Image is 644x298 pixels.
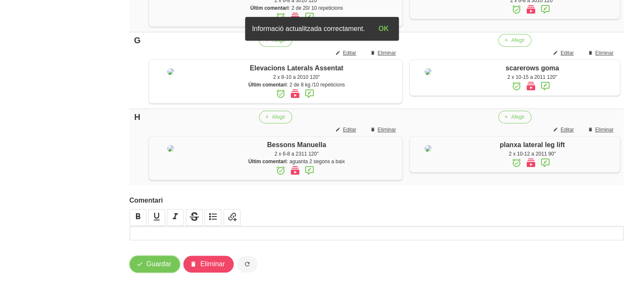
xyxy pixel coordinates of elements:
[595,49,614,57] span: Eliminar
[167,68,174,75] img: 8ea60705-12ae-42e8-83e1-4ba62b1261d5%2Factivities%2F8682-elevacions-laterals-assentat-png.png
[200,259,225,269] span: Eliminar
[167,145,174,152] img: 8ea60705-12ae-42e8-83e1-4ba62b1261d5%2Factivities%2F16309-bessons-manuella-jpg.jpg
[365,123,403,136] button: Eliminar
[511,113,524,121] span: Afegir
[449,150,616,158] div: 2 x 10-12 a 2011 90"
[548,123,580,136] button: Editar
[583,47,620,59] button: Eliminar
[195,81,398,89] div: : 2 de 8 kg /10 repeticions
[511,36,524,44] span: Afegir
[195,158,398,165] div: : aguanta 2 segons a baix
[561,49,574,57] span: Editar
[506,64,559,72] span: scarerows goma
[195,4,398,12] div: : 2 de 20/ 10 repeticions
[133,34,142,47] div: G
[250,5,289,11] strong: Últim comentari
[595,126,614,134] span: Eliminar
[130,195,624,206] label: Comentari
[330,123,363,136] button: Editar
[146,259,171,269] span: Guardar
[583,123,620,136] button: Eliminar
[343,126,356,134] span: Editar
[548,47,580,59] button: Editar
[272,113,285,121] span: Afegir
[500,141,565,148] span: planxa lateral leg lift
[425,68,431,75] img: 8ea60705-12ae-42e8-83e1-4ba62b1261d5%2Factivities%2Fband%20reverse%20flye.jpg
[343,49,356,57] span: Editar
[133,111,142,123] div: H
[372,20,395,37] button: OK
[248,82,287,88] strong: Últim comentari
[195,73,398,81] div: 2 x 8-10 a 2010 120"
[267,141,326,148] span: Bessons Manuella
[449,73,616,81] div: 2 x 10-15 a 2011 120"
[561,126,574,134] span: Editar
[498,111,531,123] button: Afegir
[330,47,363,59] button: Editar
[259,111,292,123] button: Afegir
[250,64,343,72] span: Elevacions Laterals Assentat
[183,256,234,273] button: Eliminar
[498,34,531,47] button: Afegir
[195,150,398,158] div: 2 x 6-8 a 2311 120"
[248,159,287,164] strong: Últim comentari
[425,145,431,152] img: 8ea60705-12ae-42e8-83e1-4ba62b1261d5%2Factivities%2Fside%20leg%20lift.jpg
[378,49,396,57] span: Eliminar
[365,47,403,59] button: Eliminar
[245,20,372,37] div: Informació actualitzada correctament.
[378,126,396,134] span: Eliminar
[130,256,180,273] button: Guardar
